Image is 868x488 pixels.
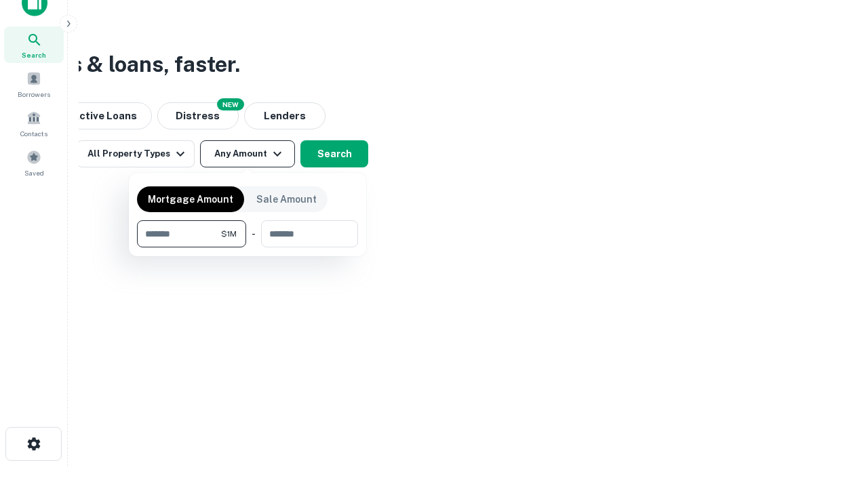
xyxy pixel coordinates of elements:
p: Mortgage Amount [148,192,233,207]
iframe: Chat Widget [800,380,868,445]
p: Sale Amount [256,192,317,207]
div: - [252,220,256,247]
span: $1M [221,228,237,240]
